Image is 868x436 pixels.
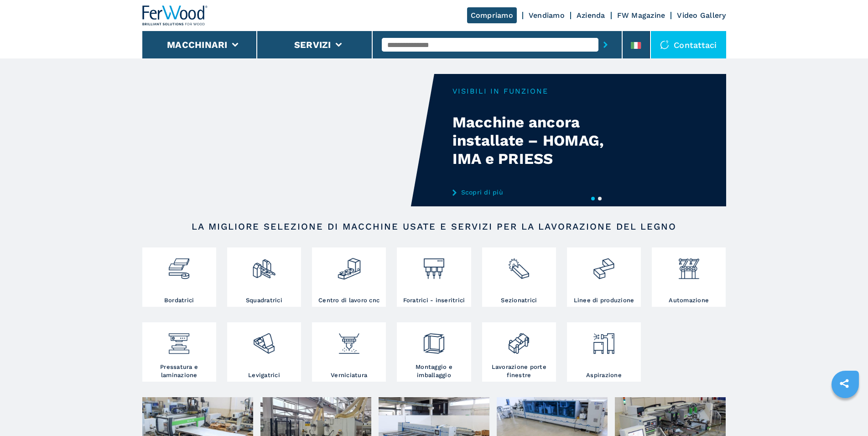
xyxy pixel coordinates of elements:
a: Azienda [577,11,605,20]
img: levigatrici_2.png [252,325,276,356]
a: Lavorazione porte finestre [482,322,556,382]
a: Scopri di più [452,189,631,196]
a: Squadratrici [227,247,301,307]
a: Linee di produzione [567,247,641,307]
img: montaggio_imballaggio_2.png [422,325,446,356]
h3: Squadratrici [246,296,282,305]
a: Foratrici - inseritrici [397,247,471,307]
h3: Pressatura e laminazione [145,363,214,379]
img: pressa-strettoia.png [167,325,191,356]
video: Your browser does not support the video tag. [142,74,434,206]
a: Levigatrici [227,322,301,382]
img: squadratrici_2.png [252,250,276,281]
div: Contattaci [651,31,726,58]
iframe: Chat [829,395,861,429]
h3: Automazione [669,296,709,305]
h3: Aspirazione [586,371,622,379]
h3: Centro di lavoro cnc [318,296,379,305]
img: Ferwood [142,5,208,26]
h3: Lavorazione porte finestre [484,363,554,379]
h3: Sezionatrici [501,296,537,305]
a: Sezionatrici [482,247,556,307]
a: sharethis [833,372,856,395]
a: FW Magazine [617,11,665,20]
img: aspirazione_1.png [592,325,616,356]
a: Compriamo [467,7,517,23]
a: Automazione [652,247,726,307]
h3: Linee di produzione [574,296,634,305]
h3: Montaggio e imballaggio [399,363,468,379]
img: bordatrici_1.png [167,250,191,281]
a: Centro di lavoro cnc [312,247,386,307]
a: Video Gallery [677,11,726,20]
a: Verniciatura [312,322,386,382]
img: automazione.png [677,250,701,281]
button: Servizi [294,39,331,50]
a: Bordatrici [142,247,216,307]
a: Aspirazione [567,322,641,382]
img: linee_di_produzione_2.png [592,250,616,281]
h3: Bordatrici [164,296,194,305]
button: 1 [591,197,595,200]
h3: Verniciatura [331,371,367,379]
a: Pressatura e laminazione [142,322,216,382]
a: Vendiamo [529,11,565,20]
img: sezionatrici_2.png [507,250,531,281]
button: submit-button [598,34,613,55]
img: foratrici_inseritrici_2.png [422,250,446,281]
button: Macchinari [167,39,228,50]
img: lavorazione_porte_finestre_2.png [507,325,531,356]
h3: Foratrici - inseritrici [403,296,465,305]
button: 2 [598,197,602,200]
h2: LA MIGLIORE SELEZIONE DI MACCHINE USATE E SERVIZI PER LA LAVORAZIONE DEL LEGNO [172,221,697,232]
a: Montaggio e imballaggio [397,322,471,382]
h3: Levigatrici [248,371,280,379]
img: Contattaci [660,40,669,49]
img: centro_di_lavoro_cnc_2.png [337,250,361,281]
img: verniciatura_1.png [337,325,361,356]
